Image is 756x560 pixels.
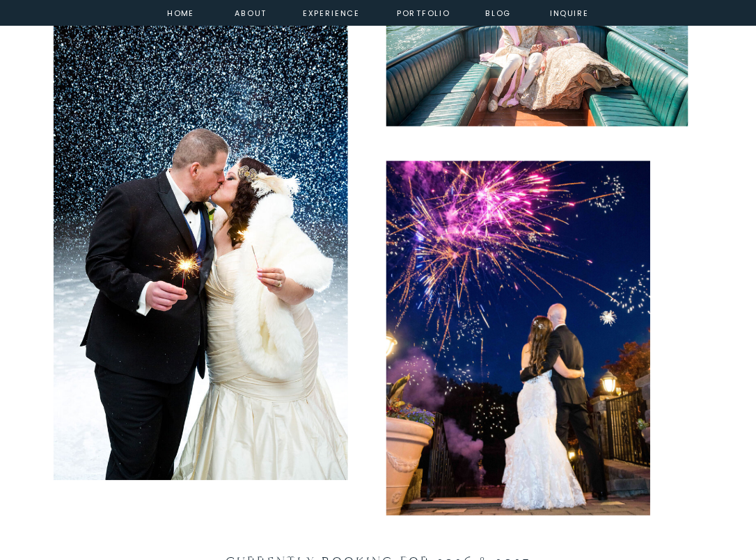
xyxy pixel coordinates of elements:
[303,6,354,17] a: experience
[396,6,450,17] a: portfolio
[235,6,263,17] a: about
[475,6,521,17] a: Blog
[164,6,198,17] a: home
[547,6,592,17] a: inquire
